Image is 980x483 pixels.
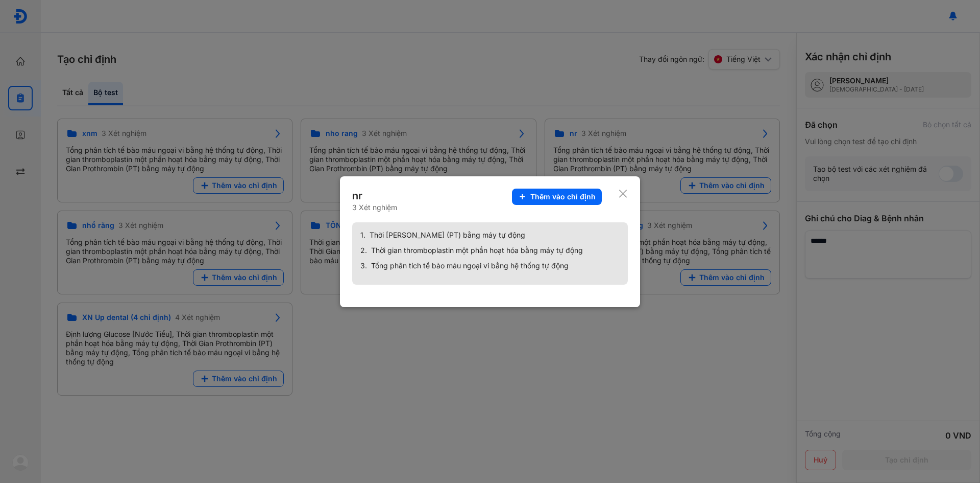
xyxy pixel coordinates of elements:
div: 3 Xét nghiệm [352,203,397,212]
span: Thời [PERSON_NAME] (PT) bằng máy tự động [370,231,525,240]
span: 3. [360,261,367,270]
button: Thêm vào chỉ định [512,189,602,205]
span: Thời gian thromboplastin một phần hoạt hóa bằng máy tự động [371,246,583,255]
span: Tổng phân tích tế bào máu ngoại vi bằng hệ thống tự động [371,261,569,270]
span: Thêm vào chỉ định [530,192,596,201]
div: nr [352,189,397,203]
span: 1. [360,231,365,240]
span: 2. [360,246,367,255]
